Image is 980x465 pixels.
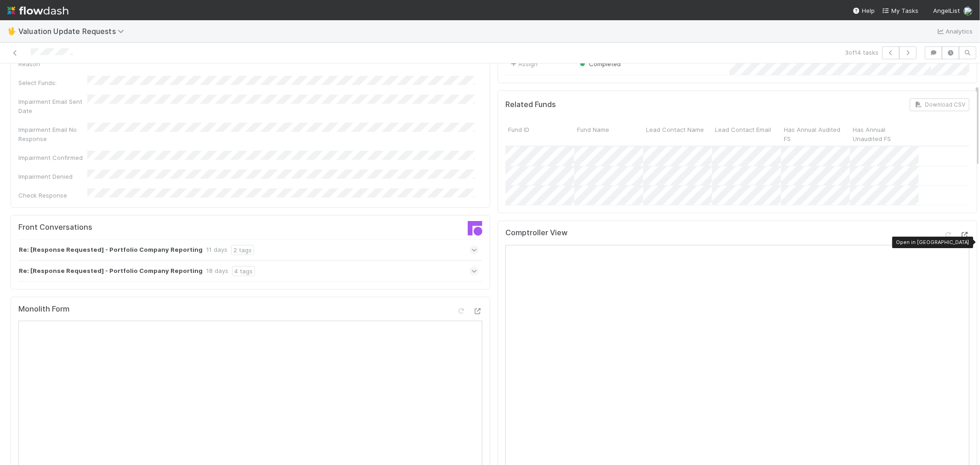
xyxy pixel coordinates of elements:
[505,100,556,109] h5: Related Funds
[853,6,875,15] div: Help
[18,191,87,200] div: Check Response
[882,7,918,14] span: My Tasks
[509,59,538,68] span: Assign
[505,122,574,146] div: Fund ID
[231,245,254,255] div: 2 tags
[933,7,960,14] span: AngelList
[910,98,969,111] button: Download CSV
[712,122,781,146] div: Lead Contact Email
[232,266,255,276] div: 4 tags
[18,153,87,162] div: Impairment Confirmed
[505,228,567,238] h5: Comptroller View
[468,221,482,236] img: front-logo-b4b721b83371efbadf0a.svg
[206,266,228,276] div: 18 days
[7,3,68,18] img: logo-inverted-e16ddd16eac7371096b0.svg
[206,245,227,255] div: 11 days
[18,125,87,143] div: Impairment Email No Response
[963,6,973,16] img: avatar_0d9988fd-9a15-4cc7-ad96-88feab9e0fa9.png
[578,60,621,68] span: Completed
[781,122,850,146] div: Has Annual Audited FS
[19,266,203,276] strong: Re: [Response Requested] - Portfolio Company Reporting
[18,27,129,36] span: Valuation Update Requests
[18,223,244,232] h5: Front Conversations
[18,172,87,181] div: Impairment Denied
[850,122,919,146] div: Has Annual Unaudited FS
[7,27,17,35] span: 🖖
[936,26,973,37] a: Analytics
[578,59,621,68] div: Completed
[18,78,87,87] div: Select Funds:
[574,122,643,146] div: Fund Name
[19,245,203,255] strong: Re: [Response Requested] - Portfolio Company Reporting
[643,122,712,146] div: Lead Contact Name
[882,6,918,15] a: My Tasks
[18,97,87,115] div: Impairment Email Sent Date
[18,305,69,314] h5: Monolith Form
[845,48,878,57] span: 3 of 14 tasks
